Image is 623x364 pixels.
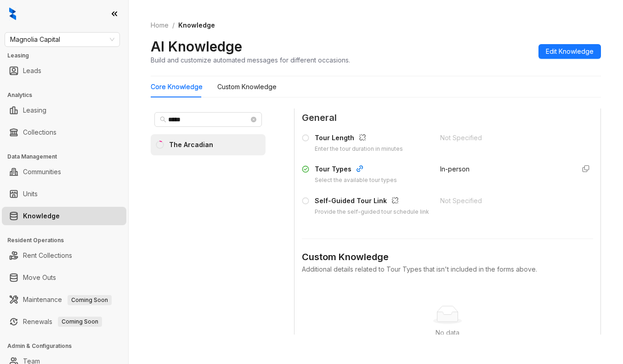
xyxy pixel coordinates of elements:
div: Core Knowledge [151,82,203,92]
div: Self-Guided Tour Link [315,196,429,208]
span: close-circle [251,117,256,122]
li: Leasing [2,101,126,119]
div: The Arcadian [169,140,213,150]
a: Units [23,185,38,203]
a: Leads [23,62,41,80]
li: / [172,20,175,30]
span: In-person [440,165,470,173]
li: Renewals [2,313,126,331]
h3: Data Management [7,153,128,161]
div: Not Specified [440,196,567,206]
div: Tour Length [315,133,403,145]
span: Edit Knowledge [546,46,594,57]
h3: Leasing [7,51,128,60]
span: General [302,111,593,125]
img: logo [9,7,16,20]
h3: Analytics [7,91,128,99]
button: Edit Knowledge [538,44,601,59]
div: Build and customize automated messages for different occasions. [151,55,350,65]
div: Select the available tour types [315,176,397,185]
h2: AI Knowledge [151,38,242,55]
span: Knowledge [178,21,215,29]
li: Rent Collections [2,246,126,265]
li: Collections [2,123,126,142]
h3: Admin & Configurations [7,342,128,350]
span: Coming Soon [68,295,112,305]
div: Custom Knowledge [217,82,277,92]
span: Coming Soon [58,317,102,327]
li: Communities [2,163,126,181]
div: Additional details related to Tour Types that isn't included in the forms above. [302,264,593,274]
a: Communities [23,163,61,181]
li: Knowledge [2,207,126,225]
a: Home [149,20,170,30]
a: Rent Collections [23,246,72,265]
li: Units [2,185,126,203]
a: RenewalsComing Soon [23,313,102,331]
a: Collections [23,123,57,142]
div: Custom Knowledge [302,250,593,264]
span: Magnolia Capital [10,33,114,46]
li: Move Outs [2,268,126,287]
a: Move Outs [23,268,56,287]
div: Enter the tour duration in minutes [315,145,403,154]
a: Leasing [23,101,46,119]
h3: Resident Operations [7,236,128,245]
span: search [160,116,166,123]
div: Not Specified [440,133,567,143]
a: Knowledge [23,207,60,225]
div: No data [313,328,582,338]
div: Tour Types [315,164,397,176]
li: Maintenance [2,290,126,309]
li: Leads [2,62,126,80]
div: Provide the self-guided tour schedule link [315,208,429,216]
